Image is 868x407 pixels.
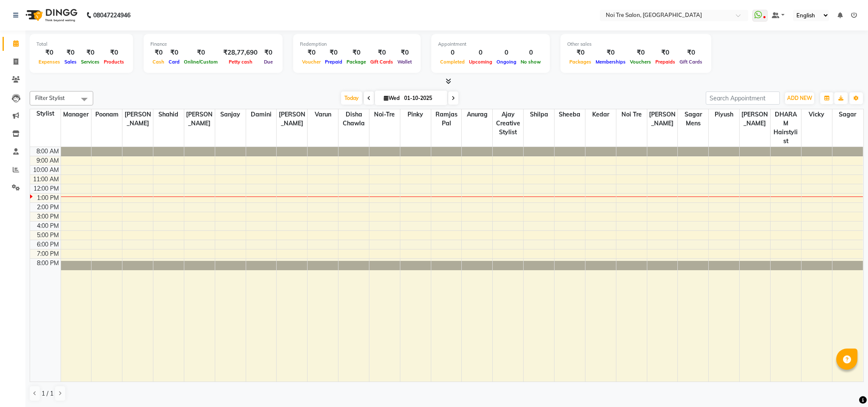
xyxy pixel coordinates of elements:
[35,203,61,212] div: 2:00 PM
[93,3,130,27] b: 08047224946
[524,109,554,120] span: Shilpa
[678,109,708,129] span: Sagar Mens
[494,59,519,65] span: Ongoing
[338,109,369,129] span: Disha Chawla
[593,48,628,58] div: ₹0
[62,59,79,65] span: Sales
[832,109,863,120] span: Sagar
[300,41,414,48] div: Redemption
[402,92,444,105] input: 2025-10-01
[35,259,61,268] div: 8:00 PM
[771,109,801,147] span: DHARAM hairstylist
[706,91,780,105] input: Search Appointment
[555,109,585,120] span: Sheeba
[519,48,543,58] div: 0
[261,48,276,58] div: ₹0
[677,59,704,65] span: Gift Cards
[438,48,467,58] div: 0
[150,59,166,65] span: Cash
[35,194,61,202] div: 1:00 PM
[494,48,519,58] div: 0
[184,109,215,129] span: [PERSON_NAME]
[79,48,102,58] div: ₹0
[801,109,832,120] span: Vicky
[277,109,307,129] span: [PERSON_NAME]
[647,109,678,129] span: [PERSON_NAME]
[323,59,344,65] span: Prepaid
[35,249,61,258] div: 7:00 PM
[593,59,628,65] span: Memberships
[628,59,653,65] span: Vouchers
[709,109,739,120] span: piyush
[323,48,344,58] div: ₹0
[150,48,166,58] div: ₹0
[102,48,126,58] div: ₹0
[653,48,677,58] div: ₹0
[431,109,462,129] span: Ramjas Pal
[585,109,616,120] span: Kedar
[182,59,220,65] span: Online/Custom
[62,48,79,58] div: ₹0
[567,41,704,48] div: Other sales
[616,109,647,120] span: Noi Tre
[785,92,814,104] button: ADD NEW
[740,109,770,129] span: [PERSON_NAME]
[35,231,61,240] div: 5:00 PM
[677,48,704,58] div: ₹0
[300,48,323,58] div: ₹0
[30,109,61,118] div: Stylist
[832,373,860,399] iframe: chat widget
[308,109,338,120] span: Varun
[153,109,184,120] span: Shahid
[467,48,494,58] div: 0
[369,109,400,120] span: Noi-Tre
[653,59,677,65] span: Prepaids
[467,59,494,65] span: Upcoming
[32,184,61,193] div: 12:00 PM
[341,91,362,105] span: Today
[246,109,277,120] span: Damini
[182,48,220,58] div: ₹0
[122,109,153,129] span: [PERSON_NAME]
[368,48,395,58] div: ₹0
[102,59,126,65] span: Products
[438,41,543,48] div: Appointment
[166,59,182,65] span: Card
[400,109,431,120] span: Pinky
[493,109,523,138] span: Ajay Creative Stylist
[628,48,653,58] div: ₹0
[567,48,593,58] div: ₹0
[35,212,61,221] div: 3:00 PM
[35,156,61,165] div: 9:00 AM
[519,59,543,65] span: No show
[395,48,414,58] div: ₹0
[61,109,92,120] span: Manager
[31,175,61,184] div: 11:00 AM
[35,94,65,101] span: Filter Stylist
[36,48,62,58] div: ₹0
[300,59,323,65] span: Voucher
[22,3,80,27] img: logo
[220,48,261,58] div: ₹28,77,690
[35,240,61,249] div: 6:00 PM
[166,48,182,58] div: ₹0
[150,41,276,48] div: Finance
[262,59,275,65] span: Due
[42,389,53,398] span: 1 / 1
[35,147,61,156] div: 8:00 AM
[344,48,368,58] div: ₹0
[462,109,492,120] span: Anurag
[31,166,61,174] div: 10:00 AM
[215,109,246,120] span: Sanjay
[395,59,414,65] span: Wallet
[567,59,593,65] span: Packages
[36,41,126,48] div: Total
[92,109,122,120] span: Poonam
[79,59,102,65] span: Services
[227,59,255,65] span: Petty cash
[382,95,402,101] span: Wed
[368,59,395,65] span: Gift Cards
[35,221,61,230] div: 4:00 PM
[344,59,368,65] span: Package
[787,95,812,101] span: ADD NEW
